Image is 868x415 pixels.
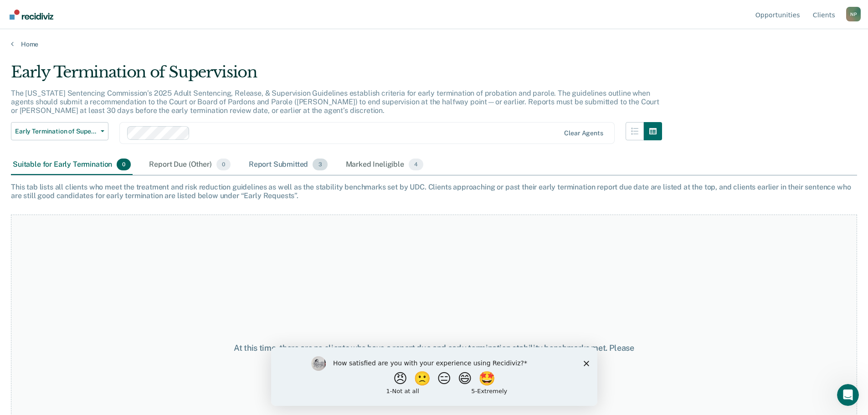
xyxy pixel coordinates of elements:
[11,155,133,175] div: Suitable for Early Termination0
[11,183,857,200] div: This tab lists all clients who meet the treatment and risk reduction guidelines as well as the st...
[271,347,597,406] iframe: Survey by Kim from Recidiviz
[11,63,662,89] div: Early Termination of Supervision
[11,122,108,140] button: Early Termination of Supervision
[11,89,659,115] p: The [US_STATE] Sentencing Commission’s 2025 Adult Sentencing, Release, & Supervision Guidelines e...
[223,343,646,363] div: At this time, there are no clients who have a report due and early termination stability benchmar...
[313,159,327,170] span: 3
[10,10,53,20] img: Recidiviz
[409,159,423,170] span: 4
[147,155,232,175] div: Report Due (Other)0
[247,155,329,175] div: Report Submitted3
[117,159,131,170] span: 0
[846,7,861,21] div: N P
[11,40,857,48] a: Home
[564,129,603,137] div: Clear agents
[344,155,426,175] div: Marked Ineligible4
[846,7,861,21] button: Profile dropdown button
[15,128,97,135] span: Early Termination of Supervision
[837,384,859,406] iframe: Intercom live chat
[216,159,231,170] span: 0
